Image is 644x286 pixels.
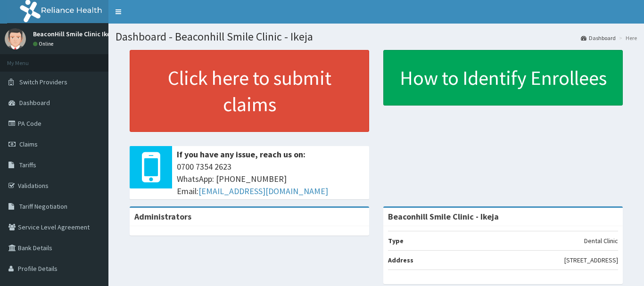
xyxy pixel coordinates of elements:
p: Dental Clinic [584,236,618,245]
span: Tariffs [19,161,36,169]
b: Address [388,256,413,264]
strong: Beaconhill Smile Clinic - Ikeja [388,211,499,222]
a: [EMAIL_ADDRESS][DOMAIN_NAME] [198,186,328,196]
a: Click here to submit claims [130,50,369,132]
img: User Image [5,28,26,49]
span: Switch Providers [19,78,67,86]
b: Administrators [134,211,191,222]
a: Dashboard [581,34,616,42]
span: Claims [19,140,38,148]
p: BeaconHill Smile Clinic Ikeja Branch [33,31,138,37]
li: Here [617,34,637,42]
span: Tariff Negotiation [19,202,67,211]
a: How to Identify Enrollees [383,50,623,106]
p: [STREET_ADDRESS] [564,255,618,265]
b: Type [388,237,404,245]
a: Online [33,41,56,47]
b: If you have any issue, reach us on: [177,149,305,160]
span: 0700 7354 2623 WhatsApp: [PHONE_NUMBER] Email: [177,161,364,197]
span: Dashboard [19,98,50,107]
h1: Dashboard - Beaconhill Smile Clinic - Ikeja [116,31,637,43]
